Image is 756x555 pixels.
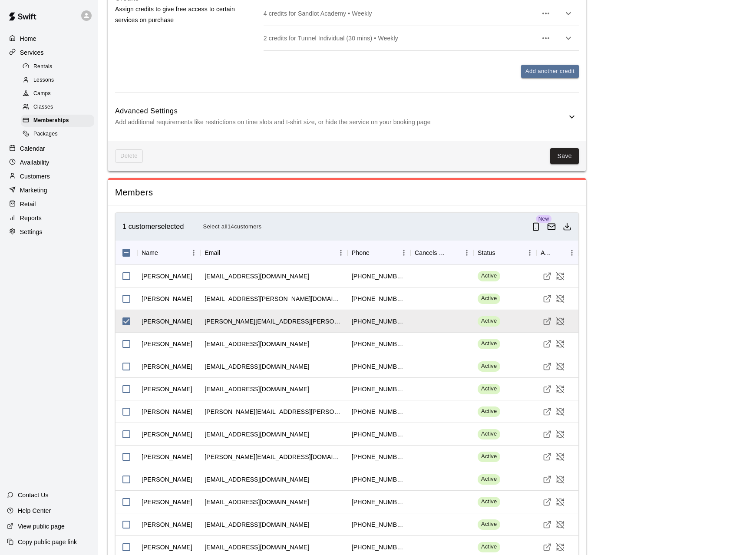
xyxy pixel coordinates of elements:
[536,241,578,265] div: Actions
[205,520,309,529] div: sarar@jlrenviro.com
[544,219,559,235] button: Email customers
[478,362,500,370] span: Active
[352,362,406,371] div: +14084210043
[554,496,567,509] button: Cancel Membership
[142,294,192,303] div: Meagan O'Neill
[20,214,42,222] p: Reports
[352,385,406,393] div: +19167187929
[137,241,200,265] div: Name
[142,543,192,552] div: Christopher Cromwell
[478,407,500,416] span: Active
[115,4,236,26] p: Assign credits to give free access to certain services on purchase
[142,453,192,461] div: Tony Braun
[352,475,406,484] div: +19162885787
[21,60,98,73] a: Rentals
[478,498,500,506] span: Active
[554,292,567,305] button: Cancel Membership
[541,270,554,283] a: Visit customer profile
[495,247,508,259] button: Sort
[205,498,309,506] div: adsuss@hotmail.com
[460,246,473,259] button: Menu
[523,246,536,259] button: Menu
[541,428,554,441] a: Visit customer profile
[205,407,343,416] div: brandon.dinon@gmail.com
[142,362,192,371] div: Jose Negrete
[370,247,382,259] button: Sort
[115,106,567,117] h6: Advanced Settings
[478,317,500,325] span: Active
[115,99,579,134] div: Advanced SettingsAdd additional requirements like restrictions on time slots and t-shirt size, or...
[7,46,91,59] a: Services
[115,187,579,198] span: Members
[347,241,410,265] div: Phone
[478,430,500,438] span: Active
[536,215,551,223] span: New
[21,114,98,128] a: Memberships
[187,246,200,259] button: Menu
[20,186,47,195] p: Marketing
[478,385,500,393] span: Active
[541,541,554,554] a: Visit customer profile
[478,340,500,348] span: Active
[205,453,343,461] div: braun@braunlegal.com
[7,184,91,197] a: Marketing
[21,73,98,87] a: Lessons
[352,520,406,529] div: +19168030012
[352,241,370,265] div: Phone
[220,247,232,259] button: Sort
[521,65,579,78] button: Add another credit
[205,385,309,393] div: renee1396@aol.com
[7,170,91,183] a: Customers
[142,498,192,506] div: Aaron Sussman
[142,272,192,281] div: Adrian DeWald
[21,101,94,113] div: Classes
[122,220,528,234] div: 1 customer selected
[21,128,98,141] a: Packages
[7,225,91,238] a: Settings
[352,453,406,461] div: +19167180848
[478,543,500,551] span: Active
[205,362,309,371] div: jnegrete916@gmail.com
[352,543,406,552] div: +19165897041
[559,219,575,235] button: Download as csv
[142,520,192,529] div: Sara Rogers
[20,172,50,181] p: Customers
[352,340,406,348] div: +19167522110
[478,272,500,280] span: Active
[21,74,94,86] div: Lessons
[115,117,567,128] p: Add additional requirements like restrictions on time slots and t-shirt size, or hide the service...
[478,520,500,529] span: Active
[264,34,537,43] p: 2 credits for Tunnel Individual (30 mins) • Weekly
[7,198,91,211] a: Retail
[7,211,91,225] a: Reports
[397,246,410,259] button: Menu
[352,407,406,416] div: +19167304143
[410,241,473,265] div: Cancels Date
[142,407,192,416] div: Brandon Dinon
[205,430,309,439] div: kathymarshall19@yahoo.com
[541,496,554,509] a: Visit customer profile
[158,247,170,259] button: Sort
[554,360,567,373] button: Cancel Membership
[21,128,94,140] div: Packages
[142,430,192,439] div: Kathleen Marshall
[554,270,567,283] button: Cancel Membership
[21,87,98,101] a: Camps
[264,26,579,50] div: 2 credits for Tunnel Individual (30 mins) • Weekly
[142,317,192,326] div: Gregory Vincent
[33,63,53,71] span: Rentals
[541,315,554,328] a: Visit customer profile
[352,294,406,303] div: +16507044460
[554,337,567,350] button: Cancel Membership
[21,115,94,127] div: Memberships
[528,219,544,235] button: Send push notification
[264,9,537,18] p: 4 credits for Sandlot Academy • Weekly
[448,247,460,259] button: Sort
[205,475,309,484] div: smfuller06@yahoo.com
[352,317,406,326] div: +19164320330
[205,241,220,265] div: Email
[478,475,500,483] span: Active
[18,538,77,546] p: Copy public page link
